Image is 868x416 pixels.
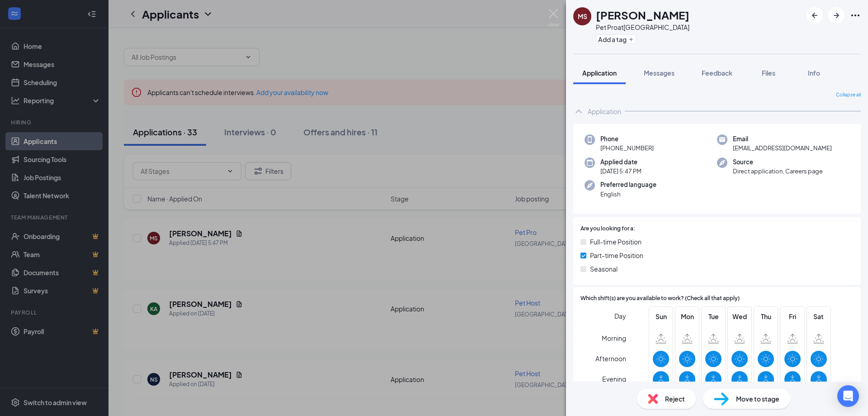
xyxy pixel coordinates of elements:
[596,23,689,32] div: Pet Pro at [GEOGRAPHIC_DATA]
[705,311,722,321] span: Tue
[628,37,634,42] svg: Plus
[702,69,732,77] span: Feedback
[733,143,832,153] span: [EMAIL_ADDRESS][DOMAIN_NAME]
[602,330,626,346] span: Morning
[811,311,827,321] span: Sat
[582,69,617,77] span: Application
[596,34,636,44] button: PlusAdd a tag
[733,134,832,143] span: Email
[831,10,842,21] svg: ArrowRight
[580,225,635,233] span: Are you looking for a:
[600,143,654,153] span: [PHONE_NUMBER]
[807,7,823,24] button: ArrowLeftNew
[653,311,669,321] span: Sun
[733,167,823,176] span: Direct application, Careers page
[580,294,740,303] span: Which shift(s) are you available to work? (Check all that apply)
[758,311,774,321] span: Thu
[731,311,748,321] span: Wed
[614,311,626,321] span: Day
[836,91,861,99] span: Collapse all
[590,264,618,274] span: Seasonal
[600,190,656,199] span: English
[733,158,823,167] span: Source
[590,250,643,260] span: Part-time Position
[595,350,626,367] span: Afternoon
[600,167,642,176] span: [DATE] 5:47 PM
[837,385,859,407] div: Open Intercom Messenger
[590,237,642,247] span: Full-time Position
[578,12,587,21] div: MS
[573,106,584,117] svg: ChevronUp
[596,7,689,23] h1: [PERSON_NAME]
[600,134,654,143] span: Phone
[665,394,685,404] span: Reject
[600,158,642,167] span: Applied date
[600,180,656,189] span: Preferred language
[736,394,779,404] span: Move to stage
[850,10,861,21] svg: Ellipses
[762,69,775,77] span: Files
[588,107,621,116] div: Application
[679,311,695,321] span: Mon
[828,7,844,24] button: ArrowRight
[602,371,626,387] span: Evening
[784,311,801,321] span: Fri
[644,69,675,77] span: Messages
[809,10,820,21] svg: ArrowLeftNew
[808,69,820,77] span: Info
